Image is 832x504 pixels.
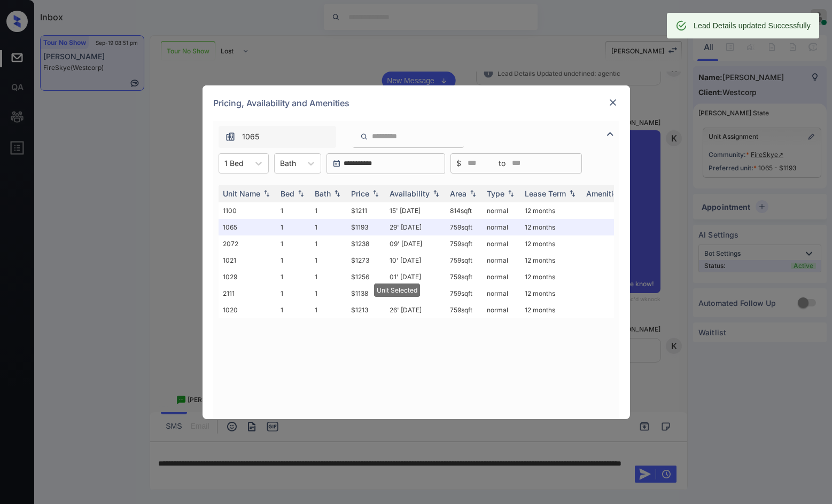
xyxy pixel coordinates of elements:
td: 1 [310,235,347,252]
td: 12 months [520,219,582,235]
div: Bed [281,189,294,198]
div: Amenities [586,189,622,198]
td: 1021 [219,252,276,269]
td: 1 [276,219,310,235]
td: normal [483,202,520,219]
td: 01' [DATE] [385,269,446,285]
td: 26' [DATE] [385,302,446,318]
img: sorting [332,190,343,197]
img: close [608,97,618,108]
td: 21' [DATE] [385,285,446,302]
div: Bath [315,189,331,198]
td: 1029 [219,269,276,285]
td: 12 months [520,269,582,285]
td: 1 [276,202,310,219]
td: normal [483,285,520,302]
td: 10' [DATE] [385,252,446,269]
td: 1 [310,202,347,219]
td: normal [483,219,520,235]
td: 759 sqft [446,252,483,269]
td: 12 months [520,202,582,219]
img: sorting [431,190,441,197]
td: 814 sqft [446,202,483,219]
div: Unit Name [223,189,260,198]
td: 1 [310,302,347,318]
td: 759 sqft [446,235,483,252]
td: $1211 [347,202,385,219]
td: 1020 [219,302,276,318]
img: sorting [370,190,381,197]
span: 1065 [242,131,259,143]
td: 2072 [219,235,276,252]
img: sorting [567,190,578,197]
span: to [499,157,506,169]
td: 1 [276,302,310,318]
div: Availability [390,189,430,198]
td: 1 [310,252,347,269]
td: 29' [DATE] [385,219,446,235]
td: 759 sqft [446,269,483,285]
td: 1 [276,269,310,285]
td: 1 [310,285,347,302]
td: 12 months [520,252,582,269]
span: $ [456,157,461,169]
div: Pricing, Availability and Amenities [203,85,630,121]
td: $1213 [347,302,385,318]
td: 2111 [219,285,276,302]
div: Price [351,189,369,198]
img: icon-zuma [360,132,368,141]
td: $1273 [347,252,385,269]
td: 09' [DATE] [385,235,446,252]
td: 12 months [520,285,582,302]
td: 1 [310,269,347,285]
img: sorting [506,190,516,197]
td: normal [483,252,520,269]
div: Type [487,189,504,198]
div: Area [450,189,466,198]
td: 759 sqft [446,302,483,318]
img: icon-zuma [604,128,617,140]
td: 1 [276,285,310,302]
td: 1100 [219,202,276,219]
div: Lead Details updated Successfully [694,16,811,35]
td: 1 [276,235,310,252]
img: icon-zuma [225,131,236,142]
td: 12 months [520,302,582,318]
td: normal [483,302,520,318]
img: sorting [261,190,272,197]
div: Lease Term [525,189,566,198]
td: normal [483,235,520,252]
td: $1238 [347,235,385,252]
td: 759 sqft [446,285,483,302]
td: 759 sqft [446,219,483,235]
td: 1 [276,252,310,269]
td: 1065 [219,219,276,235]
td: $1256 [347,269,385,285]
td: $1193 [347,219,385,235]
img: sorting [468,190,478,197]
td: normal [483,269,520,285]
img: sorting [296,190,306,197]
td: 15' [DATE] [385,202,446,219]
td: 1 [310,219,347,235]
td: 12 months [520,235,582,252]
td: $1138 [347,285,385,302]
